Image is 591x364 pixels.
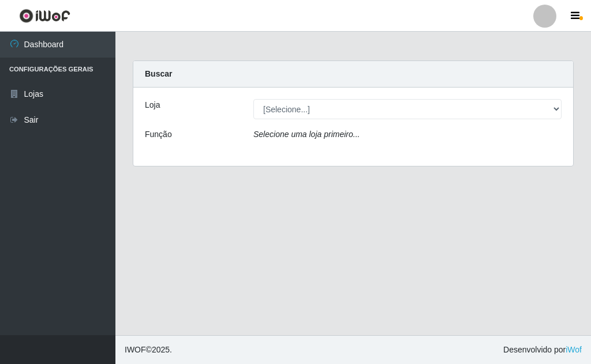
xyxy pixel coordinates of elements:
label: Função [145,128,172,141]
img: CoreUI Logo [19,9,70,23]
label: Loja [145,99,160,111]
span: © 2025 . [125,344,172,356]
strong: Buscar [145,69,172,78]
span: IWOF [125,345,146,354]
a: iWof [566,345,582,354]
span: Desenvolvido por [503,344,582,356]
i: Selecione uma loja primeiro... [253,130,360,139]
